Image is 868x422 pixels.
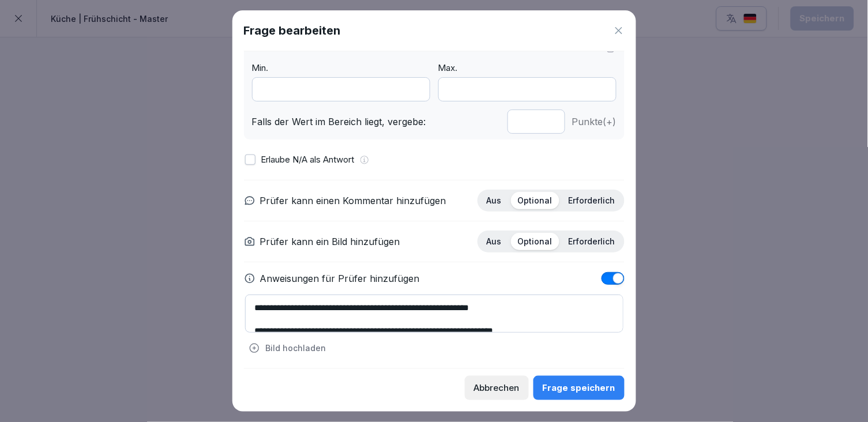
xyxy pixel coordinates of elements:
[266,342,326,354] p: Bild hochladen
[543,382,615,394] div: Frage speichern
[438,62,617,75] p: Max.
[487,236,502,247] p: Aus
[252,115,501,129] p: Falls der Wert im Bereich liegt, vergebe:
[252,62,430,75] p: Min.
[244,22,341,39] h1: Frage bearbeiten
[518,195,553,206] p: Optional
[260,272,420,285] p: Anweisungen für Prüfer hinzufügen
[487,195,502,206] p: Aus
[572,115,617,129] p: Punkte (+)
[518,236,553,247] p: Optional
[474,382,520,394] div: Abbrechen
[569,236,615,247] p: Erforderlich
[533,376,625,400] button: Frage speichern
[260,235,400,248] p: Prüfer kann ein Bild hinzufügen
[569,195,615,206] p: Erforderlich
[465,376,529,400] button: Abbrechen
[260,194,446,208] p: Prüfer kann einen Kommentar hinzufügen
[261,153,355,167] p: Erlaube N/A als Antwort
